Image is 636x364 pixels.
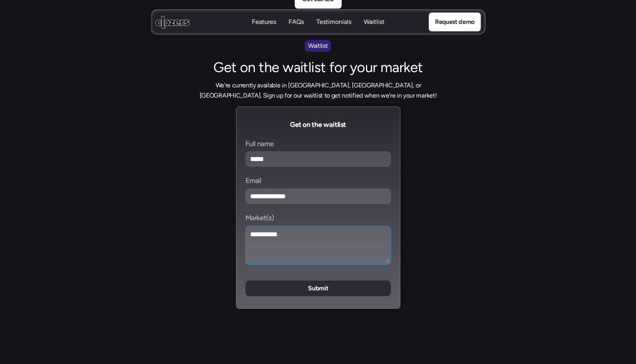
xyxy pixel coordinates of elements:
a: FeaturesFeatures [252,18,276,27]
p: FAQs [288,18,304,26]
p: Features [252,26,276,35]
input: Email [245,188,391,204]
p: FAQs [288,26,304,35]
p: Features [252,18,276,26]
input: Full name [245,151,391,167]
a: WaitlistWaitlist [364,18,384,27]
h3: Get on the waitlist [245,119,391,130]
a: Request demo [429,13,481,31]
h2: Get on the waitlist for your market [185,58,451,77]
a: FAQsFAQs [288,18,304,27]
p: We're currently available in [GEOGRAPHIC_DATA], [GEOGRAPHIC_DATA], or [GEOGRAPHIC_DATA]. Sign up ... [185,80,451,100]
p: Submit [308,283,328,293]
p: Waitlist [364,18,384,26]
p: Waitlist [308,41,328,51]
p: Testimonials [316,18,351,26]
p: Waitlist [364,26,384,35]
p: Full name [245,139,274,148]
a: TestimonialsTestimonials [316,18,351,27]
button: Submit [245,281,391,296]
p: Request demo [435,17,474,27]
p: Market(s) [245,214,274,223]
textarea: Market(s) [245,226,391,265]
p: Testimonials [316,26,351,35]
p: Email [245,176,261,185]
